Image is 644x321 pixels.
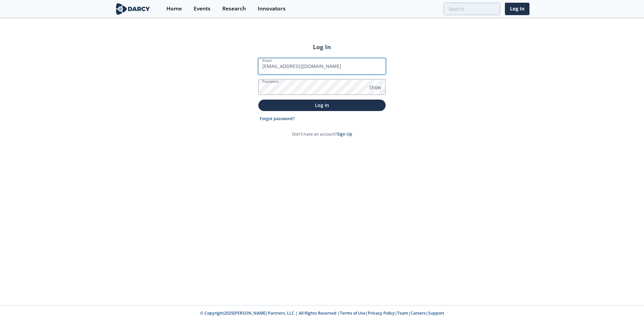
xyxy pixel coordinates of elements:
h2: Log In [258,42,386,51]
img: logo-wide.svg [115,3,151,15]
input: Advanced Search [444,3,500,15]
span: Show [369,84,381,91]
p: Log In [263,102,381,109]
p: © Copyright 2025 [PERSON_NAME] Partners, LLC | All Rights Reserved | | | | | [73,310,571,316]
div: Innovators [258,6,286,11]
a: Terms of Use [340,310,365,316]
a: Team [397,310,408,316]
a: Log In [505,3,529,15]
p: Don't have an account? [292,131,352,137]
div: Events [194,6,211,11]
a: Support [428,310,444,316]
div: Home [166,6,182,11]
div: Research [222,6,246,11]
a: Privacy Policy [368,310,395,316]
a: Sign Up [337,131,352,137]
label: Email [262,58,272,63]
a: Forgot password? [260,116,295,122]
a: Careers [411,310,426,316]
label: Password [262,79,279,84]
button: Log In [258,100,386,111]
